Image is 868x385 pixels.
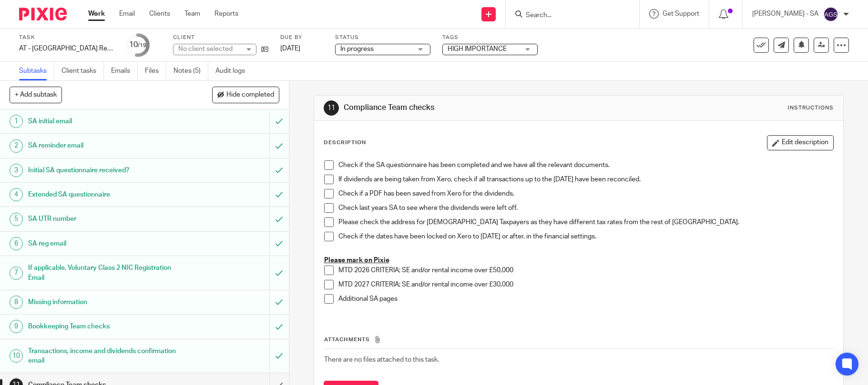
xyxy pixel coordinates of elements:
a: Work [88,9,105,19]
input: Search [525,11,611,20]
a: Subtasks [19,62,54,80]
p: MTD 2027 CRITERIA; SE and/or rental income over £30,000 [338,280,834,289]
div: 10 [129,39,146,50]
a: Notes (5) [174,62,208,80]
a: Files [145,62,166,80]
p: Check if the dates have been locked on Xero to [DATE] or after, in the financial settings. [338,232,834,241]
p: [PERSON_NAME] - SA [752,9,818,19]
span: In progress [340,46,374,52]
span: [DATE] [280,45,300,52]
div: 1 [10,115,23,128]
p: Description [324,139,366,147]
h1: Bookkeeping Team checks [28,319,183,334]
h1: Compliance Team checks [344,103,599,113]
a: Audit logs [215,62,252,80]
img: Pixie [19,8,67,20]
a: Reports [214,9,238,19]
p: Check if the SA questionnaire has been completed and we have all the relevant documents. [338,160,834,170]
h1: Transactions, income and dividends confirmation email [28,344,183,368]
label: Tags [442,34,538,41]
label: Client [173,34,268,41]
button: + Add subtask [10,87,62,103]
p: Check last years SA to see where the dividends were left off. [338,203,834,213]
h1: If applicable, Voluntary Class 2 NIC Registration Email [28,261,183,285]
div: 9 [10,320,23,333]
label: Status [335,34,430,41]
a: Emails [111,62,138,80]
label: Due by [280,34,323,41]
span: HIGH IMPORTANCE [448,46,507,52]
div: 11 [324,100,339,116]
div: 10 [10,349,23,363]
a: Email [119,9,135,19]
label: Task [19,34,114,41]
h1: SA reminder email [28,138,183,153]
h1: SA reg email [28,237,183,251]
u: Please mark on Pixie [324,257,389,264]
a: Client tasks [61,62,104,80]
div: AT - SA Return - PE 05-04-2025 [19,44,114,53]
h1: SA UTR number [28,212,183,226]
div: AT - [GEOGRAPHIC_DATA] Return - PE [DATE] [19,44,114,53]
img: svg%3E [823,7,838,22]
a: Clients [149,9,170,19]
small: /19 [138,43,146,48]
div: 6 [10,237,23,250]
h1: Initial SA questionnaire received? [28,163,183,178]
h1: SA initial email [28,114,183,128]
span: Get Support [663,10,699,17]
div: 4 [10,188,23,201]
p: Additional SA pages [338,294,834,304]
button: Edit description [767,135,834,150]
h1: Extended SA questionnaire [28,188,183,202]
span: Hide completed [226,91,274,99]
div: No client selected [178,44,240,54]
div: 8 [10,296,23,309]
div: 7 [10,267,23,280]
div: 3 [10,164,23,177]
p: Please check the address for [DEMOGRAPHIC_DATA] Taxpayers as they have different tax rates from t... [338,217,834,227]
div: 2 [10,139,23,153]
h1: Missing information [28,295,183,309]
p: Check if a PDF has been saved from Xero for the dividends. [338,189,834,198]
span: There are no files attached to this task. [324,356,439,363]
button: Hide completed [212,87,279,103]
a: Team [184,9,200,19]
p: If dividends are being taken from Xero, check if all transactions up to the [DATE] have been reco... [338,175,834,184]
div: Instructions [788,104,834,112]
span: Attachments [324,337,370,342]
div: 5 [10,213,23,226]
p: MTD 2026 CRITERIA; SE and/or rental income over £50,000 [338,266,834,275]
